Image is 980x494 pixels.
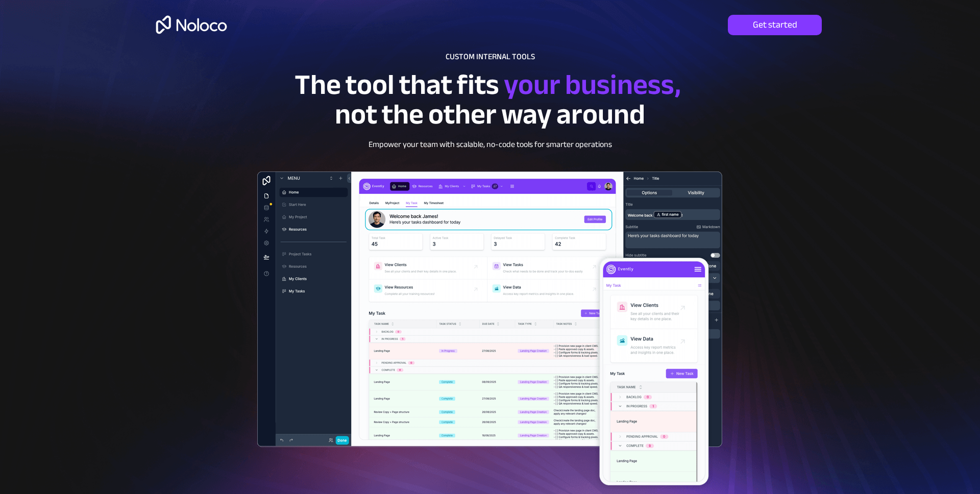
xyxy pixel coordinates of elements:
span: not the other way around [335,88,645,141]
span: Get started [728,19,822,31]
span: The tool that fits [295,58,499,111]
span: CUSTOM INTERNAL TOOLS [446,49,535,64]
span: your business, [504,58,681,111]
span: Empower your team with scalable, no-code tools for smarter operations [369,137,612,152]
a: Get started [728,15,822,35]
